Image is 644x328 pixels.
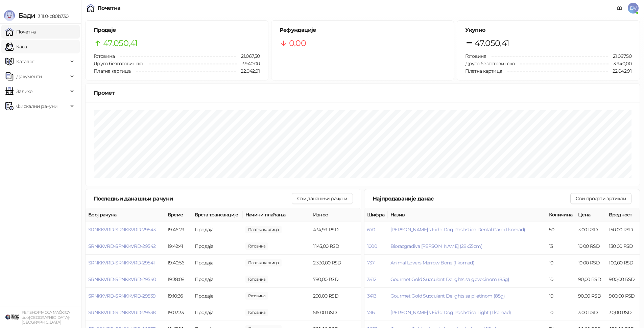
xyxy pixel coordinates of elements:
[367,227,375,233] button: 670
[16,85,32,98] span: Залихе
[165,288,192,304] td: 19:10:36
[465,53,486,59] span: Готовина
[5,25,36,39] a: Почетна
[608,67,631,75] span: 22.042,91
[18,11,35,20] span: Бади
[606,271,640,288] td: 900,00 RSD
[465,61,515,67] span: Друго безготовинско
[609,60,631,67] span: 3.940,00
[192,271,243,288] td: Продаја
[575,238,606,255] td: 10,00 RSD
[465,26,631,34] h5: Укупно
[192,255,243,271] td: Продаја
[606,208,640,221] th: Вредност
[390,227,525,233] button: [PERSON_NAME]'s Field Dog Poslastica Dental Care (1 komad)
[236,52,260,60] span: 21.067,50
[575,255,606,271] td: 10,00 RSD
[367,243,377,249] button: 1000
[606,255,640,271] td: 100,00 RSD
[22,310,70,325] small: PET SHOP MOJA MAČKICA doo [GEOGRAPHIC_DATA]-[GEOGRAPHIC_DATA]
[390,293,505,299] button: Gourmet Gold Succulent Delights sa piletinom (85g)
[16,99,57,113] span: Фискални рачуни
[367,309,375,315] button: 736
[575,221,606,238] td: 3,00 RSD
[5,40,27,53] a: Каса
[628,3,639,14] span: DV
[367,293,376,299] button: 3413
[88,276,156,282] button: SRNKKVRD-SRNKKVRD-29540
[546,255,575,271] td: 10
[575,304,606,321] td: 3,00 RSD
[546,304,575,321] td: 10
[465,68,502,74] span: Платна картица
[4,10,15,21] img: Logo
[88,293,156,299] button: SRNKKVRD-SRNKKVRD-29539
[570,193,631,204] button: Сви продати артикли
[364,208,388,221] th: Шифра
[280,26,446,34] h5: Рефундације
[606,238,640,255] td: 130,00 RSD
[367,276,376,282] button: 3412
[546,288,575,304] td: 10
[614,3,625,14] a: Документација
[245,292,268,300] span: 500,00
[165,238,192,255] td: 19:42:41
[94,61,143,67] span: Друго безготовинско
[165,208,192,221] th: Време
[289,37,306,50] span: 0,00
[35,13,68,19] span: 3.11.0-b80b730
[310,208,361,221] th: Износ
[88,243,156,249] button: SRNKKVRD-SRNKKVRD-29542
[16,70,42,83] span: Документи
[192,238,243,255] td: Продаја
[606,221,640,238] td: 150,00 RSD
[243,208,310,221] th: Начини плаћања
[245,226,282,233] span: 434,99
[390,276,509,282] button: Gourmet Gold Succulent Delights sa govedinom (85g)
[606,304,640,321] td: 30,00 RSD
[94,194,292,203] div: Последњи данашњи рачуни
[292,193,353,204] button: Сви данашњи рачуни
[94,53,115,59] span: Готовина
[237,60,260,67] span: 3.940,00
[606,288,640,304] td: 900,00 RSD
[192,208,243,221] th: Врста трансакције
[608,52,631,60] span: 21.067,50
[86,208,165,221] th: Број рачуна
[88,227,156,233] button: SRNKKVRD-SRNKKVRD-29543
[165,255,192,271] td: 19:40:56
[575,271,606,288] td: 90,00 RSD
[367,260,375,266] button: 737
[388,208,546,221] th: Назив
[16,55,34,68] span: Каталог
[310,255,361,271] td: 2.330,00 RSD
[475,37,509,50] span: 47.050,41
[310,221,361,238] td: 434,99 RSD
[94,89,631,97] div: Промет
[310,271,361,288] td: 780,00 RSD
[94,68,130,74] span: Платна картица
[546,238,575,255] td: 13
[546,221,575,238] td: 50
[546,271,575,288] td: 10
[245,276,268,283] span: 1.000,00
[390,260,475,266] button: Animal Lovers Marrow Bone (1 komad)
[5,310,19,324] img: 64x64-companyLogo-9f44b8df-f022-41eb-b7d6-300ad218de09.png
[88,260,154,266] button: SRNKKVRD-SRNKKVRD-29541
[88,309,156,315] button: SRNKKVRD-SRNKKVRD-29538
[245,259,282,266] span: 2.330,00
[390,243,482,249] button: Biorazgradiva [PERSON_NAME] (28x55cm)
[575,288,606,304] td: 90,00 RSD
[245,309,268,316] span: 1.020,00
[310,304,361,321] td: 515,00 RSD
[390,309,511,315] button: [PERSON_NAME]'s Field Dog Poslastica Light (1 komad)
